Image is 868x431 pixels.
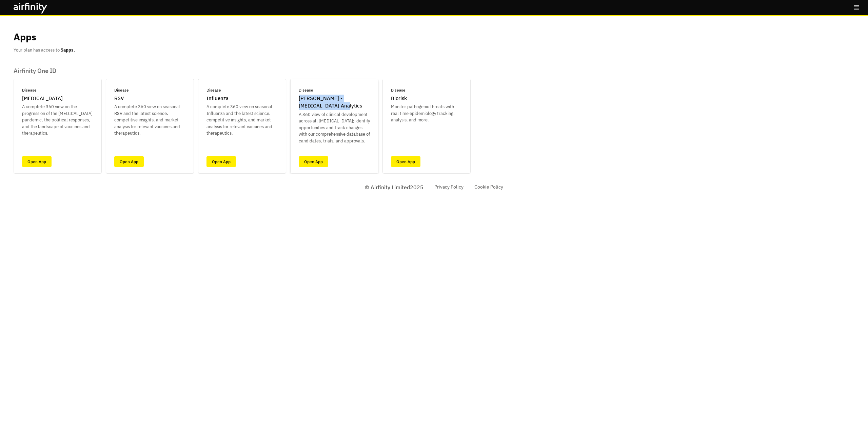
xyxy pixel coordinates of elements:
p: Monitor pathogenic threats with real time epidemiology tracking, analysis, and more. [391,103,462,123]
p: A complete 360 view on seasonal Influenza and the latest science, competitive insights, and marke... [206,103,278,137]
a: Cookie Policy [474,183,503,191]
a: Open App [22,156,52,167]
p: Influenza [206,95,229,102]
p: [MEDICAL_DATA] [22,95,63,102]
p: A complete 360 view on seasonal RSV and the latest science, competitive insights, and market anal... [114,103,185,137]
p: Airfinity One ID [14,67,471,75]
p: Biorisk [391,95,407,102]
p: Disease [299,87,313,93]
p: A complete 360 view on the progression of the [MEDICAL_DATA] pandemic, the political responses, a... [22,103,93,137]
a: Open App [114,156,144,167]
p: © Airfinity Limited 2025 [365,183,423,191]
p: Disease [114,87,129,93]
a: Open App [299,156,328,167]
a: Privacy Policy [434,183,463,191]
a: Open App [206,156,236,167]
p: Disease [206,87,221,93]
p: Apps [14,30,36,44]
p: Disease [22,87,37,93]
b: 5 apps. [61,47,75,53]
p: [PERSON_NAME] - [MEDICAL_DATA] Analytics [299,95,370,110]
p: Disease [391,87,406,93]
p: Your plan has access to [14,47,75,54]
p: A 360 view of clinical development across all [MEDICAL_DATA]; identify opportunities and track ch... [299,111,370,144]
p: RSV [114,95,124,102]
a: Open App [391,156,420,167]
